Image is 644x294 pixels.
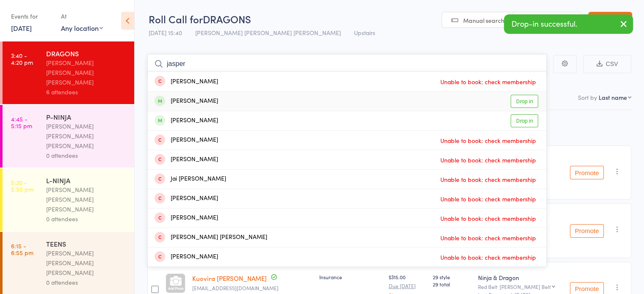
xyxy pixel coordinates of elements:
[438,154,538,166] span: Unable to book: check membership
[155,77,218,87] div: [PERSON_NAME]
[463,16,504,25] span: Manual search
[155,155,218,165] div: [PERSON_NAME]
[155,174,226,184] div: Jai [PERSON_NAME]
[46,58,127,87] div: [PERSON_NAME] [PERSON_NAME] [PERSON_NAME]
[155,233,267,242] div: [PERSON_NAME] [PERSON_NAME]
[155,252,218,262] div: [PERSON_NAME]
[149,28,182,37] span: [DATE] 15:40
[578,93,597,102] label: Sort by
[155,116,218,126] div: [PERSON_NAME]
[147,54,547,74] input: Search by name
[192,274,267,283] a: Kuovira [PERSON_NAME]
[583,55,631,73] button: CSV
[319,273,382,280] div: Insurance
[438,212,538,225] span: Unable to book: check membership
[500,284,551,289] div: [PERSON_NAME] Belt
[46,112,127,121] div: P-NINJA
[195,28,341,37] span: [PERSON_NAME] [PERSON_NAME] [PERSON_NAME]
[354,28,375,37] span: Upstairs
[599,93,627,102] div: Last name
[46,185,127,214] div: [PERSON_NAME] [PERSON_NAME] [PERSON_NAME]
[155,194,218,203] div: [PERSON_NAME]
[389,283,426,289] small: Due [DATE]
[155,213,218,223] div: [PERSON_NAME]
[433,280,471,288] span: 29 total
[504,14,633,34] div: Drop-in successful.
[46,248,127,278] div: [PERSON_NAME] [PERSON_NAME] [PERSON_NAME]
[511,114,538,127] a: Drop in
[46,121,127,151] div: [PERSON_NAME] [PERSON_NAME] [PERSON_NAME]
[11,23,32,33] a: [DATE]
[438,192,538,205] span: Unable to book: check membership
[433,273,471,280] span: 29 style
[511,95,538,108] a: Drop in
[438,251,538,264] span: Unable to book: check membership
[3,105,134,168] a: 4:45 -5:15 pmP-NINJA[PERSON_NAME] [PERSON_NAME] [PERSON_NAME]0 attendees
[478,284,563,289] div: Red Belt
[478,273,563,282] div: Ninja & Dragon
[46,214,127,224] div: 0 attendees
[11,9,53,23] div: Events for
[3,168,134,231] a: 5:20 -5:50 pmL-NINJA[PERSON_NAME] [PERSON_NAME] [PERSON_NAME]0 attendees
[61,23,103,33] div: Any location
[46,49,127,58] div: DRAGONS
[155,96,218,106] div: [PERSON_NAME]
[438,75,538,88] span: Unable to book: check membership
[11,179,33,192] time: 5:20 - 5:50 pm
[11,115,32,129] time: 4:45 - 5:15 pm
[46,151,127,160] div: 0 attendees
[3,41,134,104] a: 3:40 -4:20 pmDRAGONS[PERSON_NAME] [PERSON_NAME] [PERSON_NAME]6 attendees
[46,176,127,185] div: L-NINJA
[46,278,127,287] div: 0 attendees
[11,52,33,66] time: 3:40 - 4:20 pm
[155,135,218,145] div: [PERSON_NAME]
[203,12,251,26] span: DRAGONS
[11,242,33,256] time: 6:15 - 6:55 pm
[588,12,632,29] a: Exit roll call
[570,224,604,238] button: Promote
[149,12,203,26] span: Roll Call for
[46,87,127,97] div: 6 attendees
[570,166,604,179] button: Promote
[61,9,103,23] div: At
[438,134,538,147] span: Unable to book: check membership
[438,173,538,186] span: Unable to book: check membership
[46,239,127,248] div: TEENS
[192,285,312,291] small: mailkiran21@gmail.com
[438,231,538,244] span: Unable to book: check membership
